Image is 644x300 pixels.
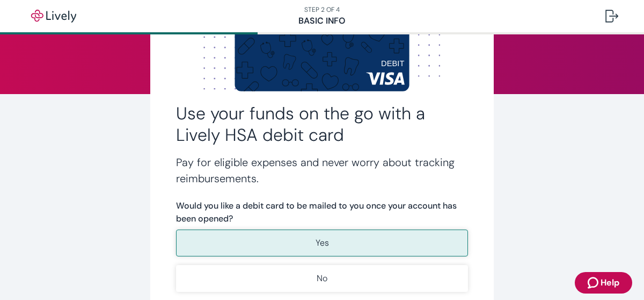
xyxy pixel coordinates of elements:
button: Yes [176,230,468,256]
img: Lively [24,10,84,23]
h2: Use your funds on the go with a Lively HSA debit card [176,103,468,146]
p: No [317,272,327,285]
svg: Zendesk support icon [588,276,601,289]
button: Zendesk support iconHelp [575,272,632,294]
h4: Pay for eligible expenses and never worry about tracking reimbursements. [176,154,468,187]
button: Log out [597,3,627,29]
p: Yes [316,237,329,249]
button: No [176,265,468,292]
span: Help [601,276,619,289]
label: Would you like a debit card to be mailed to you once your account has been opened? [176,199,468,225]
